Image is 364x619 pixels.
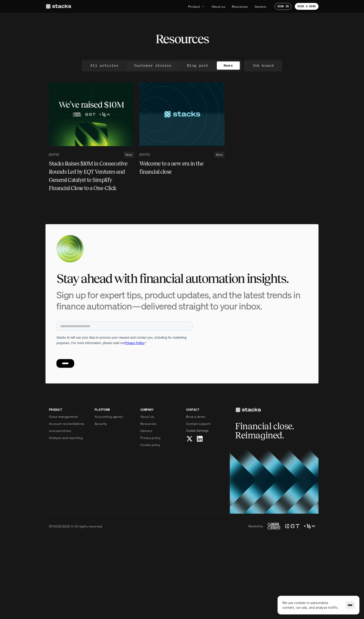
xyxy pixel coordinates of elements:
p: We use cookies to personalize content, run ads, and analyze traffic. [282,600,341,610]
p: SIGN IN [277,5,289,8]
a: Welcome to a new era in the financial close [139,160,225,176]
h5: Welcome to a new era in the financial close [139,160,219,176]
a: Close management [49,414,89,419]
p: All articles [90,62,119,69]
p: CONTACT [186,407,226,412]
a: Journal entries [49,428,89,433]
h5: Stacks Raises $10M in Consecutive Rounds Led by EQT Ventures and General Catalyst to Simplify Fin... [49,160,129,192]
a: All articles [83,61,125,70]
p: PLATFORM [95,407,135,412]
p: BOOK A DEMO [298,5,316,8]
a: Stacks Raises $10M in Consecutive Rounds Led by EQT Ventures and General Catalyst to Simplify Fin... [49,160,134,192]
a: Resources [229,2,251,10]
p: PRODUCT [49,407,89,412]
p: Customer stories [134,62,172,69]
a: Book a demo [186,414,226,419]
iframe: Form 4 [56,321,193,371]
p: Resources [232,4,248,9]
p: About us [212,4,225,9]
p: Careers [255,4,266,9]
h2: Resources [155,32,209,46]
button: Cookie Trigger [186,428,209,433]
h2: News [216,153,223,156]
a: Customer stories [127,61,178,70]
a: Careers [140,428,181,433]
p: Backed by [248,524,263,528]
a: Security [95,421,135,426]
a: About us [140,414,181,419]
a: [DATE]News [139,152,225,158]
a: SIGN IN [275,3,292,10]
p: COMPANY [140,407,181,412]
p: Careers [140,428,152,433]
p: News [224,62,233,69]
p: Product [188,4,200,9]
p: [DATE] [49,153,59,157]
p: Account reconciliations [49,421,84,426]
a: Cookie policy [140,442,181,447]
span: Cookie Settings [186,428,209,433]
p: Resources [140,421,157,426]
p: STACKS 2025 © All rights reserved [49,524,102,529]
h2: Financial close. Reimagined. [235,422,303,440]
a: Analysis and reporting [49,435,89,440]
p: Book a demo [186,414,206,419]
a: Accounting agents [95,414,135,419]
p: Privacy policy [140,435,161,440]
p: Security [95,421,107,426]
a: About us [209,2,228,10]
p: About us [140,414,154,419]
p: Cookie policy [140,442,160,447]
p: Analysis and reporting [49,435,83,440]
p: Blog post [187,62,208,69]
a: Privacy policy [140,435,181,440]
a: Account reconciliations [49,421,89,426]
a: Blog post [180,61,215,70]
p: Journal entries [49,428,71,433]
a: [DATE]News [49,152,134,158]
p: Close management [49,414,78,419]
p: Accounting agents [95,414,123,419]
h2: Stay ahead with financial automation insights. [56,271,308,286]
a: News [217,61,240,70]
a: Job board [246,61,281,70]
a: Careers [252,2,269,10]
a: Resources [140,421,181,426]
p: Contact support [186,421,210,426]
a: Contact support [186,421,226,426]
p: [DATE] [139,153,149,157]
h3: Sign up for expert tips, product updates, and the latest trends in finance automation—delivered s... [56,289,308,312]
p: Job board [253,62,274,69]
h2: News [126,153,132,156]
a: BOOK A DEMO [295,3,318,10]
